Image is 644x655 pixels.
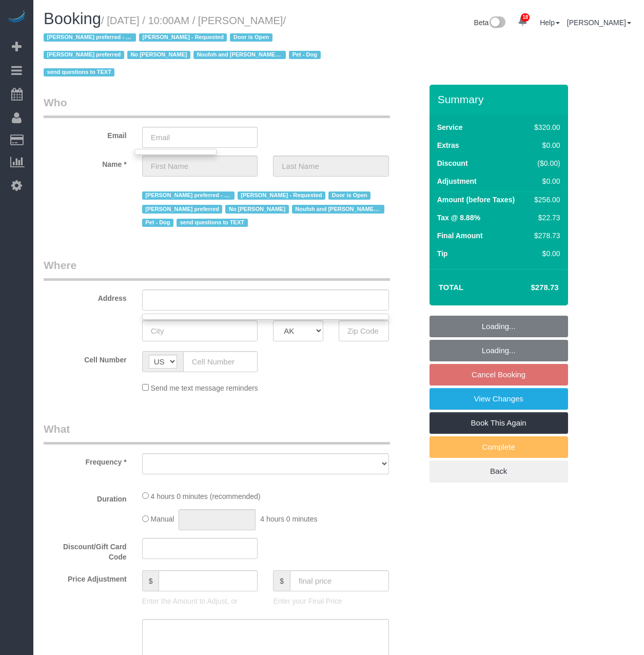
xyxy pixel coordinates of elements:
label: Tip [437,248,448,259]
input: Last Name [273,156,389,177]
div: $0.00 [530,140,560,150]
span: [PERSON_NAME] preferred [44,51,124,59]
label: Address [36,290,134,303]
p: Enter your Final Price [273,596,389,606]
img: New interface [489,16,505,30]
label: Tax @ 8.88% [437,213,480,223]
input: final price [290,570,389,591]
span: Door is Open [328,191,370,200]
input: Email [142,127,258,148]
legend: Where [44,258,390,281]
label: Duration [36,490,134,504]
label: Discount/Gift Card Code [36,538,134,562]
span: No [PERSON_NAME] [127,51,190,59]
a: Back [430,460,568,482]
span: No [PERSON_NAME] [225,205,288,213]
span: $ [273,570,290,591]
a: 18 [513,10,533,33]
label: Final Amount [437,230,483,241]
div: ($0.00) [530,158,560,168]
span: [PERSON_NAME] preferred - Mondays [142,191,235,200]
label: Email [36,127,134,141]
a: Beta [474,18,506,27]
span: Send me text message reminders [151,384,258,392]
span: $ [142,570,159,591]
span: Manual [151,515,174,524]
span: 4 hours 0 minutes (recommended) [151,492,261,500]
label: Cell Number [36,351,134,365]
input: First Name [142,156,258,177]
div: $256.00 [530,195,560,205]
input: Cell Number [183,351,258,372]
span: Noufoh and [PERSON_NAME] requested [193,51,286,59]
small: / [DATE] / 10:00AM / [PERSON_NAME] [44,15,324,79]
span: 18 [521,13,530,22]
strong: Total [439,283,464,292]
a: Book This Again [430,412,568,434]
label: Price Adjustment [36,570,134,584]
a: [PERSON_NAME] [567,18,631,27]
a: View Changes [430,388,568,410]
p: Enter the Amount to Adjust, or [142,596,258,606]
span: send questions to TEXT [44,68,114,76]
div: $320.00 [530,122,560,132]
div: $0.00 [530,248,560,259]
span: Booking [44,10,101,28]
label: Extras [437,140,459,150]
span: [PERSON_NAME] preferred - Mondays [44,33,136,42]
span: [PERSON_NAME] - Requested [139,33,227,42]
div: $22.73 [530,213,560,223]
h3: Summary [438,93,563,105]
div: $0.00 [530,176,560,186]
input: City [142,320,258,341]
span: Door is Open [230,33,272,42]
h4: $278.73 [500,283,558,292]
label: Service [437,122,463,132]
span: 4 hours 0 minutes [260,515,317,524]
label: Adjustment [437,176,477,186]
span: send questions to TEXT [177,219,247,227]
legend: What [44,421,390,445]
span: Pet - Dog [289,51,320,59]
span: [PERSON_NAME] preferred [142,205,223,213]
label: Frequency * [36,453,134,467]
input: Zip Code [339,320,389,341]
span: [PERSON_NAME] - Requested [238,191,325,200]
legend: Who [44,95,390,118]
span: Pet - Dog [142,219,173,227]
span: Noufoh and [PERSON_NAME] requested [292,205,384,213]
label: Discount [437,158,468,168]
div: $278.73 [530,230,560,241]
a: Help [540,18,560,27]
label: Amount (before Taxes) [437,195,515,205]
img: Automaid Logo [6,10,27,25]
label: Name * [36,156,134,169]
